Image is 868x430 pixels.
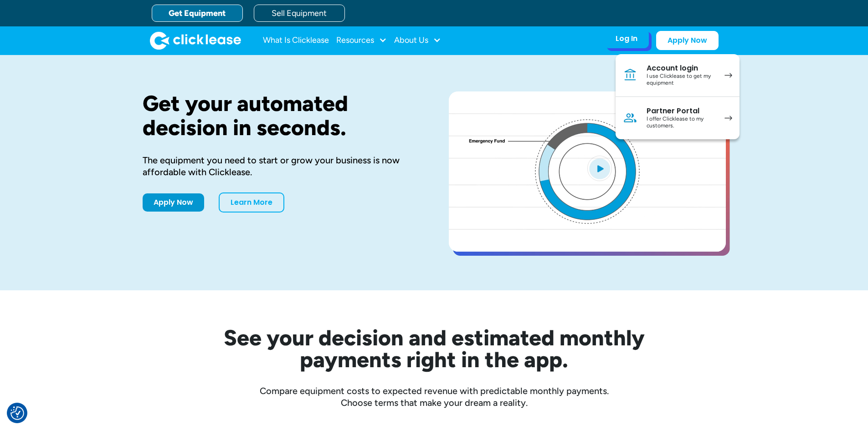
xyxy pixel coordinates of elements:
h1: Get your automated decision in seconds. [143,91,420,140]
a: Sell Equipment [254,5,345,22]
div: The equipment you need to start or grow your business is now affordable with Clicklease. [143,154,420,178]
a: Apply Now [143,193,204,212]
img: Blue play button logo on a light blue circular background [587,156,612,181]
img: Bank icon [623,68,637,82]
div: Log In [616,34,637,43]
div: About Us [394,31,441,50]
a: open lightbox [449,91,726,252]
a: home [150,31,241,50]
div: I offer Clicklease to my customers. [647,116,715,130]
nav: Log In [616,54,740,139]
div: Partner Portal [647,106,715,116]
div: Resources [336,31,387,50]
h2: See your decision and estimated monthly payments right in the app. [179,327,689,370]
div: Compare equipment costs to expected revenue with predictable monthly payments. Choose terms that ... [143,385,726,409]
img: Person icon [623,111,637,125]
a: Learn More [219,192,284,212]
div: I use Clicklease to get my equipment [647,73,715,87]
img: Revisit consent button [10,406,24,420]
a: Get Equipment [152,5,243,22]
img: Clicklease logo [150,31,241,50]
a: Account loginI use Clicklease to get my equipment [616,54,740,97]
button: Consent Preferences [10,406,24,420]
a: Apply Now [656,31,719,50]
a: Partner PortalI offer Clicklease to my customers. [616,97,740,139]
div: Account login [647,64,715,73]
img: arrow [724,116,732,121]
a: What Is Clicklease [263,31,329,50]
img: arrow [724,73,732,78]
